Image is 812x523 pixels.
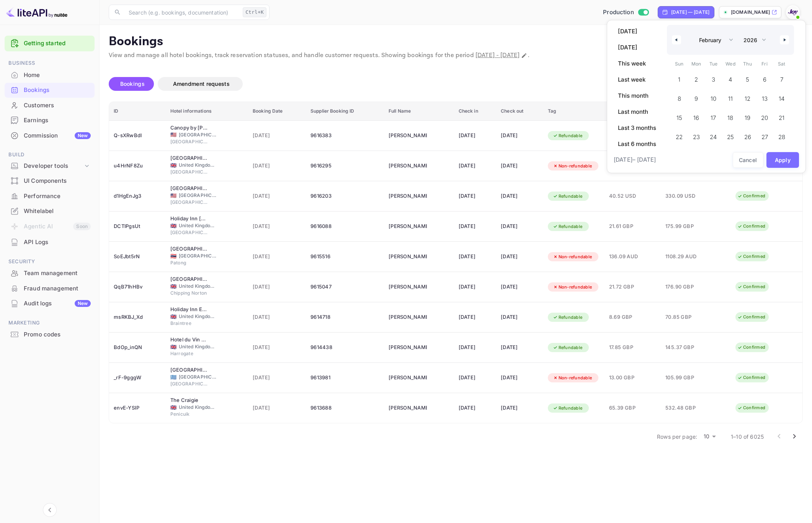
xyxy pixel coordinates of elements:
button: 4 [722,70,739,85]
button: 21 [773,108,790,124]
span: 22 [676,130,683,144]
span: 7 [780,73,783,87]
span: Sun [671,58,688,70]
span: 18 [727,111,733,125]
button: Cancel [733,152,763,168]
span: Mon [688,58,705,70]
button: 14 [773,89,790,105]
span: Sat [773,58,790,70]
button: 2 [688,70,705,85]
button: This week [613,57,661,70]
button: 28 [773,128,790,143]
span: 16 [693,111,699,125]
span: 20 [761,111,768,125]
button: Last month [613,105,661,118]
span: 13 [762,92,768,106]
button: 9 [688,89,705,105]
button: 15 [671,108,688,124]
button: Last 3 months [613,121,661,134]
span: 25 [727,130,734,144]
button: 8 [671,89,688,105]
button: 6 [756,70,773,85]
button: 3 [705,70,722,85]
button: 17 [705,108,722,124]
button: 26 [739,128,756,143]
span: 9 [694,92,698,106]
span: Tue [705,58,722,70]
span: 24 [710,130,717,144]
span: 14 [779,92,784,106]
span: 23 [693,130,700,144]
button: 13 [756,89,773,105]
button: [DATE] [613,41,661,54]
span: 19 [745,111,750,125]
button: 18 [722,108,739,124]
span: Fri [756,58,773,70]
span: 6 [763,73,766,87]
span: 1 [678,73,680,87]
span: 2 [694,73,698,87]
span: 15 [676,111,682,125]
span: Thu [739,58,756,70]
button: 7 [773,70,790,85]
button: 12 [739,89,756,105]
button: 25 [722,128,739,143]
button: Last 6 months [613,138,661,151]
span: 17 [711,111,716,125]
button: 10 [705,89,722,105]
span: 5 [746,73,749,87]
span: 8 [678,92,681,106]
span: 21 [779,111,784,125]
button: This month [613,89,661,102]
span: Wed [722,58,739,70]
span: 4 [729,73,732,87]
span: 28 [778,130,785,144]
button: 11 [722,89,739,105]
span: 26 [744,130,751,144]
button: 16 [688,108,705,124]
span: 10 [711,92,716,106]
button: 1 [671,70,688,85]
span: 3 [712,73,715,87]
button: 23 [688,128,705,143]
span: 12 [745,92,750,106]
button: 24 [705,128,722,143]
button: [DATE] [613,25,661,38]
span: [DATE] – [DATE] [614,156,656,164]
button: 27 [756,128,773,143]
span: 11 [728,92,733,106]
button: 20 [756,108,773,124]
button: 22 [671,128,688,143]
button: Apply [766,152,799,168]
button: Last week [613,73,661,86]
button: 19 [739,108,756,124]
span: 27 [761,130,768,144]
button: 5 [739,70,756,85]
